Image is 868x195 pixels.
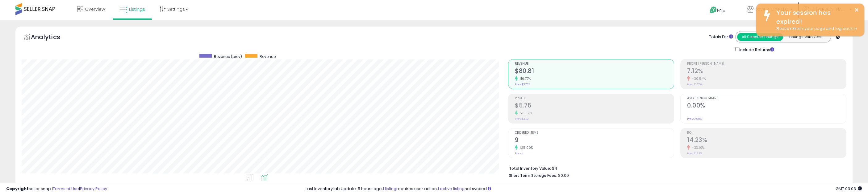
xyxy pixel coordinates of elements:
small: Prev: 4 [515,152,524,155]
small: 125.00% [518,145,533,150]
div: Your session has expired! [772,8,860,26]
span: Revenue [515,62,674,66]
small: 50.52% [518,111,532,116]
li: $4 [509,164,842,172]
small: -33.10% [690,145,705,150]
b: Total Inventory Value: [509,166,551,171]
div: Please refresh your page and log back in [772,26,860,32]
h5: Analytics [31,33,72,43]
div: Totals For [709,34,733,40]
small: 116.77% [518,76,531,81]
span: Help [717,8,725,13]
small: -30.54% [690,76,706,81]
span: Avg. Buybox Share [687,97,846,100]
small: Prev: 0.00% [687,117,702,121]
h2: 9 [515,136,674,145]
button: All Selected Listings [737,33,783,41]
button: × [854,6,859,14]
a: Help [705,2,737,20]
span: Revenue [260,54,276,59]
small: Prev: 21.27% [687,152,702,155]
span: Love 4 One LLC [755,6,788,12]
div: seller snap | | [6,186,107,192]
span: $0.00 [558,173,569,178]
strong: Copyright [6,186,29,192]
span: Listings [129,6,145,12]
span: Revenue (prev) [214,54,242,59]
span: Overview [85,6,105,12]
span: 2025-08-17 03:03 GMT [836,186,862,192]
div: Include Returns [731,46,782,53]
a: Privacy Policy [80,186,107,192]
span: ROI [687,131,846,135]
h2: $80.81 [515,67,674,76]
div: Last InventoryLab Update: 5 hours ago, requires user action, not synced. [306,186,862,192]
i: Get Help [709,6,717,14]
small: Prev: $37.28 [515,83,530,86]
h2: 7.12% [687,67,846,76]
span: Ordered Items [515,131,674,135]
a: 1 listing [383,186,396,192]
b: Short Term Storage Fees: [509,173,557,178]
h2: $5.75 [515,102,674,110]
h2: 14.23% [687,136,846,145]
span: Profit [PERSON_NAME] [687,62,846,66]
small: Prev: $3.82 [515,117,529,121]
a: Terms of Use [53,186,79,192]
span: Profit [515,97,674,100]
h2: 0.00% [687,102,846,110]
small: Prev: 10.25% [687,83,703,86]
button: Listings With Cost [783,33,829,41]
a: 1 active listing [438,186,465,192]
